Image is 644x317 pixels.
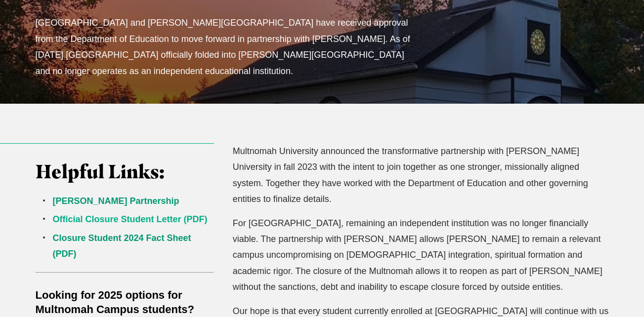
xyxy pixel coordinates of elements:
a: Closure Student 2024 Fact Sheet (PDF) [53,233,191,259]
p: Multnomah University announced the transformative partnership with [PERSON_NAME] University in fa... [233,143,609,207]
p: [GEOGRAPHIC_DATA] and [PERSON_NAME][GEOGRAPHIC_DATA] have received approval from the Department o... [36,15,418,79]
p: For [GEOGRAPHIC_DATA], remaining an independent institution was no longer financially viable. The... [233,215,609,295]
a: Official Closure Student Letter (PDF) [53,214,208,224]
h3: Helpful Links: [36,160,215,183]
a: [PERSON_NAME] Partnership [53,196,179,206]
